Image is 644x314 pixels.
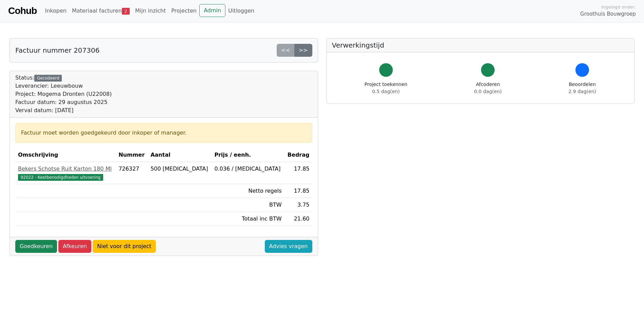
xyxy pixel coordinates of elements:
a: Admin [199,4,225,17]
th: Omschrijving [15,148,116,162]
span: 92022 - Keetbenodigdheden uitvoering [18,174,103,181]
a: Advies vragen [265,240,312,253]
span: 2.9 dag(en) [569,89,596,94]
span: Groothuis Bouwgroep [580,10,636,18]
span: 0.0 dag(en) [474,89,502,94]
td: Netto regels [211,184,284,198]
td: BTW [211,198,284,212]
h5: Factuur nummer 207306 [15,46,99,54]
div: Bekers Schotse Ruit Karton 180 Ml [18,165,113,173]
a: Goedkeuren [15,240,57,253]
a: Projecten [168,4,199,18]
div: 500 [MEDICAL_DATA] [150,165,209,173]
a: >> [294,44,312,57]
a: Bekers Schotse Ruit Karton 180 Ml92022 - Keetbenodigdheden uitvoering [18,165,113,181]
div: Leverancier: Leeuwbouw [15,82,112,90]
span: 0.5 dag(en) [372,89,400,94]
td: 17.85 [284,184,312,198]
div: Verval datum: [DATE] [15,106,112,115]
th: Bedrag [284,148,312,162]
a: Afkeuren [58,240,91,253]
span: Ingelogd onder: [601,4,636,10]
div: Factuur moet worden goedgekeurd door inkoper of manager. [21,129,307,137]
span: 2 [122,8,130,15]
a: Mijn inzicht [132,4,169,18]
a: Cohub [8,3,37,19]
div: Afcoderen [474,81,502,95]
td: 726327 [116,162,148,184]
a: Inkopen [42,4,69,18]
td: 3.75 [284,198,312,212]
div: Status: [15,74,112,115]
a: Niet voor dit project [93,240,156,253]
th: Nummer [116,148,148,162]
div: Factuur datum: 29 augustus 2025 [15,98,112,106]
td: 21.60 [284,212,312,226]
th: Prijs / eenh. [211,148,284,162]
td: 17.85 [284,162,312,184]
div: 0.036 / [MEDICAL_DATA] [214,165,281,173]
div: Beoordelen [569,81,596,95]
td: Totaal inc BTW [211,212,284,226]
div: Gecodeerd [34,75,62,82]
a: Materiaal facturen2 [69,4,132,18]
div: Project: Mogema Dronten (U22008) [15,90,112,98]
th: Aantal [148,148,211,162]
h5: Verwerkingstijd [332,41,629,49]
div: Project toekennen [365,81,407,95]
a: Uitloggen [225,4,257,18]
